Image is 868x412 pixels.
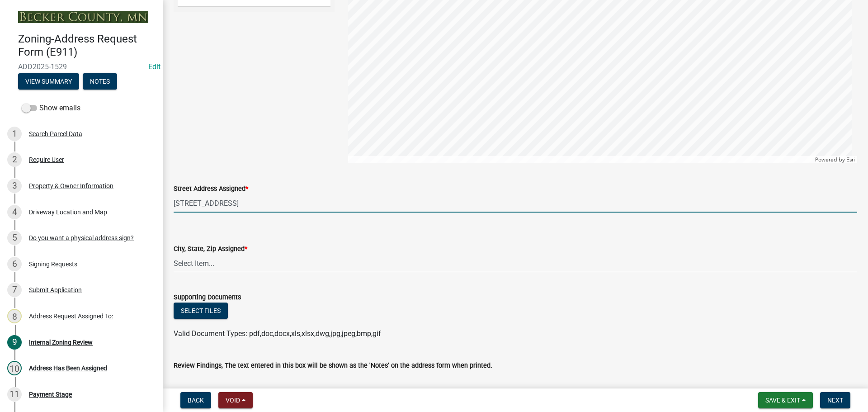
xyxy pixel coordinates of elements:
[174,246,247,252] label: City, State, Zip Assigned
[820,392,850,408] button: Next
[174,303,228,319] button: Select files
[29,209,107,215] div: Driveway Location and Map
[765,397,800,404] span: Save & Exit
[29,339,93,346] div: Internal Zoning Review
[7,387,22,402] div: 11
[18,33,156,59] h4: Zoning-Address Request Form (E911)
[180,392,211,408] button: Back
[29,131,82,137] div: Search Parcel Data
[7,335,22,350] div: 9
[7,152,22,167] div: 2
[174,363,492,369] label: Review Findings, The text entered in this box will be shown as the 'Notes' on the address form wh...
[7,361,22,375] div: 10
[188,397,204,404] span: Back
[29,365,107,371] div: Address Has Been Assigned
[29,313,113,319] div: Address Request Assigned To:
[29,287,82,293] div: Submit Application
[29,235,134,241] div: Do you want a physical address sign?
[7,127,22,141] div: 1
[7,257,22,271] div: 6
[7,283,22,297] div: 7
[18,11,148,23] img: Becker County, Minnesota
[174,294,241,301] label: Supporting Documents
[7,205,22,219] div: 4
[18,78,79,85] wm-modal-confirm: Summary
[226,397,240,404] span: Void
[7,231,22,245] div: 5
[7,179,22,193] div: 3
[148,62,160,71] a: Edit
[758,392,813,408] button: Save & Exit
[83,73,117,90] button: Notes
[813,156,857,163] div: Powered by
[7,309,22,323] div: 8
[846,156,855,163] a: Esri
[29,156,64,163] div: Require User
[29,391,72,398] div: Payment Stage
[18,73,79,90] button: View Summary
[218,392,253,408] button: Void
[29,183,113,189] div: Property & Owner Information
[83,78,117,85] wm-modal-confirm: Notes
[174,186,248,192] label: Street Address Assigned
[827,397,843,404] span: Next
[18,62,145,71] span: ADD2025-1529
[29,261,77,267] div: Signing Requests
[148,62,160,71] wm-modal-confirm: Edit Application Number
[22,103,80,114] label: Show emails
[174,329,381,338] span: Valid Document Types: pdf,doc,docx,xls,xlsx,dwg,jpg,jpeg,bmp,gif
